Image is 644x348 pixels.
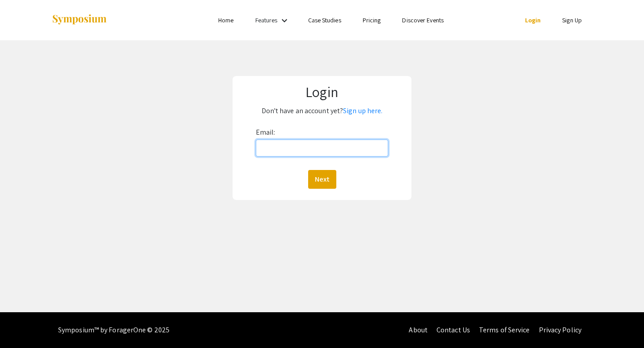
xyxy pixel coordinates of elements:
a: Contact Us [436,325,470,335]
a: Sign Up [562,16,582,24]
a: Sign up here. [343,106,382,115]
button: Next [308,170,336,189]
a: Privacy Policy [539,325,581,335]
a: Home [218,16,233,24]
a: Features [255,16,278,24]
a: About [409,325,428,335]
h1: Login [239,83,405,100]
a: Terms of Service [479,325,530,335]
label: Email: [256,125,275,140]
div: Symposium™ by ForagerOne © 2025 [58,312,169,348]
img: Symposium by ForagerOne [51,14,107,26]
a: Discover Events [402,16,444,24]
p: Don't have an account yet? [239,104,405,118]
a: Case Studies [308,16,341,24]
a: Login [525,16,541,24]
iframe: Chat [7,308,38,341]
a: Pricing [363,16,381,24]
mat-icon: Expand Features list [279,15,290,26]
